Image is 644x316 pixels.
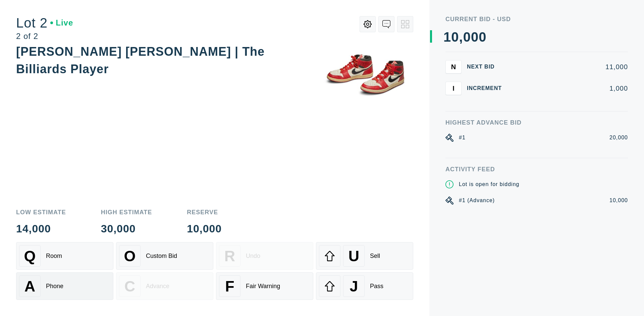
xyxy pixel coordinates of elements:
[370,283,383,290] div: Pass
[445,60,462,74] button: N
[116,242,213,270] button: OCustom Bid
[445,16,628,22] div: Current Bid - USD
[16,223,66,234] div: 14,000
[350,278,358,295] span: J
[316,272,413,300] button: JPass
[459,134,466,142] div: #1
[316,242,413,270] button: USell
[46,283,63,290] div: Phone
[452,84,454,92] span: I
[16,272,113,300] button: APhone
[146,283,169,290] div: Advance
[101,223,152,234] div: 30,000
[16,242,113,270] button: QRoom
[224,247,235,265] span: R
[16,32,73,40] div: 2 of 2
[146,253,177,260] div: Custom Bid
[124,247,136,265] span: O
[451,30,459,44] div: 0
[463,30,471,44] div: 0
[124,278,135,295] span: C
[16,16,73,30] div: Lot 2
[479,30,486,44] div: 0
[445,82,462,95] button: I
[609,196,628,205] div: 10,000
[609,134,628,142] div: 20,000
[246,253,260,260] div: Undo
[246,283,280,290] div: Fair Warning
[471,30,479,44] div: 0
[467,64,507,70] div: Next Bid
[370,253,380,260] div: Sell
[451,63,456,71] span: N
[513,85,628,92] div: 1,000
[187,209,222,215] div: Reserve
[348,247,359,265] span: U
[459,180,519,188] div: Lot is open for bidding
[16,45,265,76] div: [PERSON_NAME] [PERSON_NAME] | The Billiards Player
[216,272,313,300] button: FFair Warning
[187,223,222,234] div: 10,000
[459,196,495,205] div: #1 (Advance)
[216,242,313,270] button: RUndo
[24,247,36,265] span: Q
[443,30,451,44] div: 1
[24,278,35,295] span: A
[467,86,507,91] div: Increment
[513,63,628,70] div: 11,000
[16,209,66,215] div: Low Estimate
[459,30,463,165] div: ,
[101,209,152,215] div: High Estimate
[445,120,628,126] div: Highest Advance Bid
[116,272,213,300] button: CAdvance
[445,166,628,172] div: Activity Feed
[225,278,234,295] span: F
[46,253,62,260] div: Room
[50,19,73,27] div: Live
